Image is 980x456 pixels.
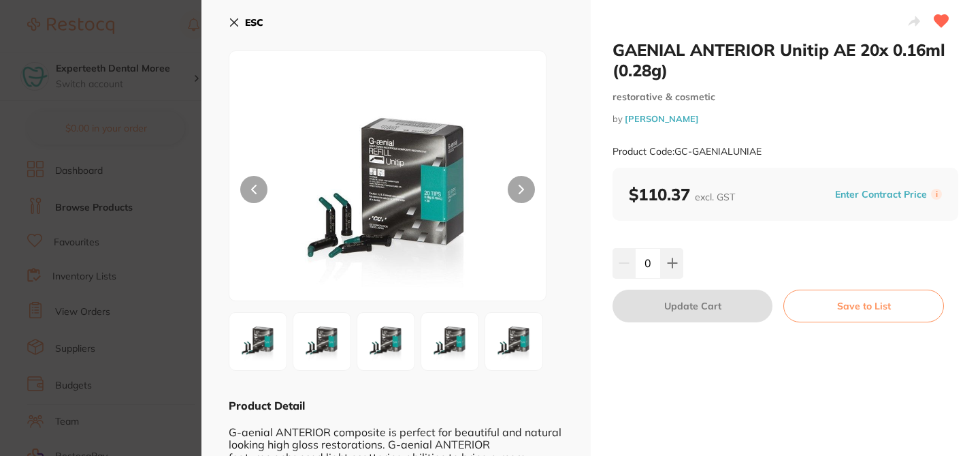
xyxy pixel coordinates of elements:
button: ESC [229,11,263,34]
small: restorative & cosmetic [612,91,958,103]
b: Product Detail [229,399,305,412]
button: Save to List [783,290,944,322]
button: Enter Contract Price [831,188,931,201]
button: Update Cart [612,290,772,322]
img: QUxVTklBRS5qcGc [233,317,282,366]
small: Product Code: GC-GAENIALUNIAE [612,146,762,157]
img: Zw [361,317,410,366]
b: $110.37 [629,184,735,204]
img: Zw [425,317,474,366]
h2: GAENIAL ANTERIOR Unitip AE 20x 0.16ml (0.28g) [612,40,958,80]
img: QUxVTklBRS5qcGc [293,85,483,301]
b: ESC [245,16,263,29]
a: [PERSON_NAME] [625,113,699,124]
label: i [931,189,942,200]
img: Zw [489,317,538,366]
img: Zw [297,317,346,366]
small: by [612,114,958,124]
span: excl. GST [695,191,735,203]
